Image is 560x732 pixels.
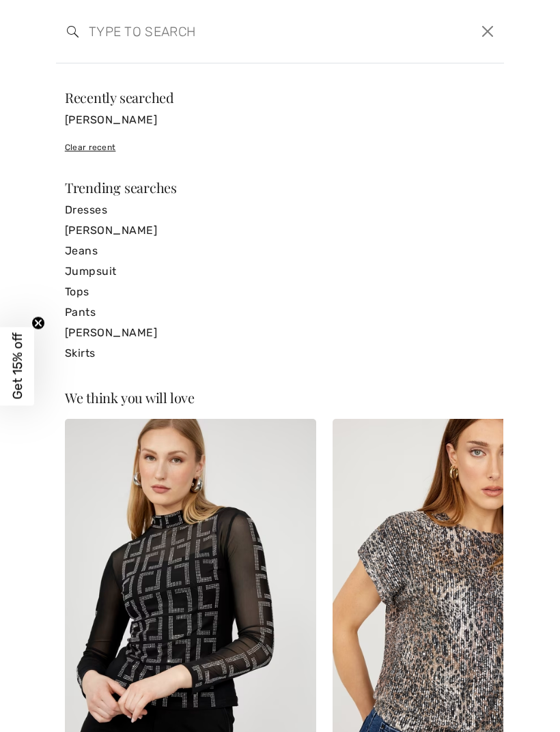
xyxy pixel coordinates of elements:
div: Recently searched [65,91,495,104]
a: Tops [65,282,495,302]
img: search the website [67,26,79,38]
a: Jeans [65,241,495,261]
input: TYPE TO SEARCH [79,11,386,52]
div: Clear recent [65,141,495,153]
span: We think you will love [65,388,195,407]
span: Get 15% off [10,333,25,400]
a: [PERSON_NAME] [65,323,495,343]
div: Trending searches [65,181,495,194]
a: Jumpsuit [65,261,495,282]
a: Pants [65,302,495,323]
span: Chat [32,10,60,22]
a: [PERSON_NAME] [65,220,495,241]
a: [PERSON_NAME] [65,110,495,130]
button: Close [477,20,499,42]
a: Skirts [65,343,495,364]
a: Dresses [65,200,495,220]
button: Close teaser [31,316,45,330]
